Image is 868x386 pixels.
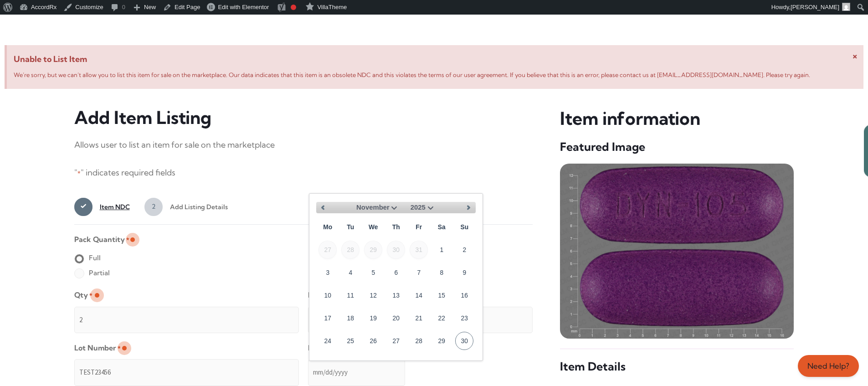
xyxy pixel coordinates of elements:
[341,309,360,327] a: 18
[560,107,794,130] h3: Item information
[455,286,473,304] a: 16
[74,288,92,303] label: Qty
[74,232,129,247] legend: Pack Quantity
[14,71,810,78] span: We’re sorry, but we can’t allow you to list this item for sale on the marketplace. Our data indic...
[341,332,360,350] a: 25
[74,138,533,152] p: Allows user to list an item for sale on the marketplace
[410,241,428,259] span: 31
[364,241,382,259] span: 29
[318,332,337,350] a: 24
[74,165,533,180] p: " " indicates required fields
[163,198,228,216] span: Add Listing Details
[432,218,451,236] span: Saturday
[291,5,296,10] div: Focus keyphrase not set
[432,309,451,327] a: 22
[364,286,382,304] a: 12
[318,263,337,282] a: 3
[218,4,269,10] span: Edit with Elementor
[308,340,367,355] label: Expiration Date
[462,201,476,215] a: Next
[92,198,130,216] span: Item NDC
[318,241,337,259] span: 27
[341,263,360,282] a: 4
[364,263,382,282] a: 5
[14,52,857,67] span: Unable to List Item
[410,218,428,236] span: Friday
[432,286,451,304] a: 15
[387,286,405,304] a: 13
[411,202,436,213] select: Select year
[341,241,360,259] span: 28
[410,263,428,282] a: 7
[318,218,337,236] span: Monday
[341,286,360,304] a: 11
[387,218,405,236] span: Thursday
[316,201,330,215] a: Previous
[387,332,405,350] a: 27
[318,309,337,327] a: 17
[74,266,110,280] label: Partial
[560,359,794,374] h5: Item Details
[410,286,428,304] a: 14
[144,198,163,216] span: 2
[455,309,473,327] a: 23
[432,263,451,282] a: 8
[308,359,405,386] input: mm/dd/yyyy
[308,288,355,303] label: Listing Price
[410,332,428,350] a: 28
[74,198,130,216] a: 1Item NDC
[387,241,405,259] span: 30
[791,4,839,10] span: [PERSON_NAME]
[455,241,473,259] a: 2
[560,139,794,154] h5: Featured Image
[341,218,360,236] span: Tuesday
[410,309,428,327] a: 21
[387,263,405,282] a: 6
[798,355,859,377] a: Need Help?
[318,286,337,304] a: 10
[74,107,533,129] h3: Add Item Listing
[356,202,400,213] select: Select month
[455,218,473,236] span: Sunday
[74,251,101,265] label: Full
[364,218,382,236] span: Wednesday
[455,332,473,350] a: 30
[432,241,451,259] a: 1
[432,332,451,350] a: 29
[853,50,858,61] span: ×
[364,332,382,350] a: 26
[387,309,405,327] a: 20
[74,340,121,355] label: Lot Number
[455,263,473,282] a: 9
[364,309,382,327] a: 19
[74,198,92,216] span: 1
